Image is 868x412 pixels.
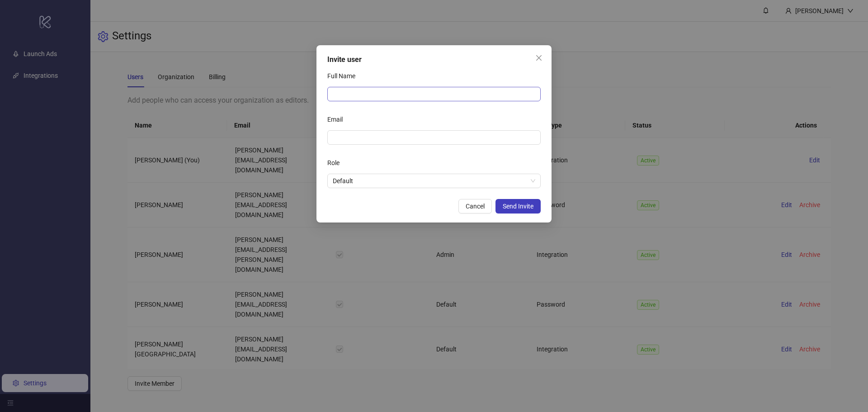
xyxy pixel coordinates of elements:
input: Email [333,133,533,142]
span: close [535,54,542,62]
button: Close [532,51,546,65]
label: Role [327,156,345,170]
div: Invite user [327,54,541,65]
span: Cancel [466,203,485,210]
span: Default [333,174,535,188]
input: Full Name [327,87,541,101]
button: Cancel [458,199,492,213]
label: Full Name [327,69,361,83]
span: Send Invite [503,203,533,210]
label: Email [327,112,349,127]
button: Send Invite [495,199,541,213]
